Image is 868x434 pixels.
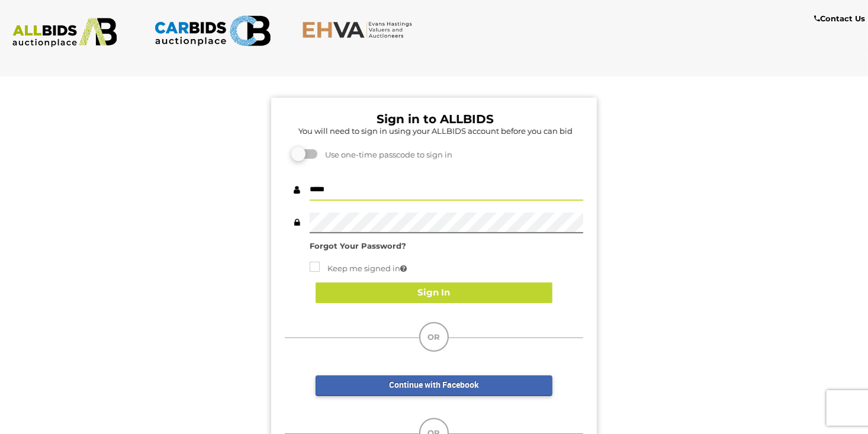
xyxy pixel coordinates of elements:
[288,127,583,135] h5: You will need to sign in using your ALLBIDS account before you can bid
[154,12,271,50] img: CARBIDS.com.au
[814,14,865,23] b: Contact Us
[319,150,452,159] span: Use one-time passcode to sign in
[316,375,552,396] a: Continue with Facebook
[316,282,552,303] button: Sign In
[814,12,868,25] a: Contact Us
[310,262,407,275] label: Keep me signed in
[7,18,123,47] img: ALLBIDS.com.au
[419,322,449,352] div: OR
[302,21,419,38] img: EHVA.com.au
[377,112,494,126] b: Sign in to ALLBIDS
[310,241,406,250] a: Forgot Your Password?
